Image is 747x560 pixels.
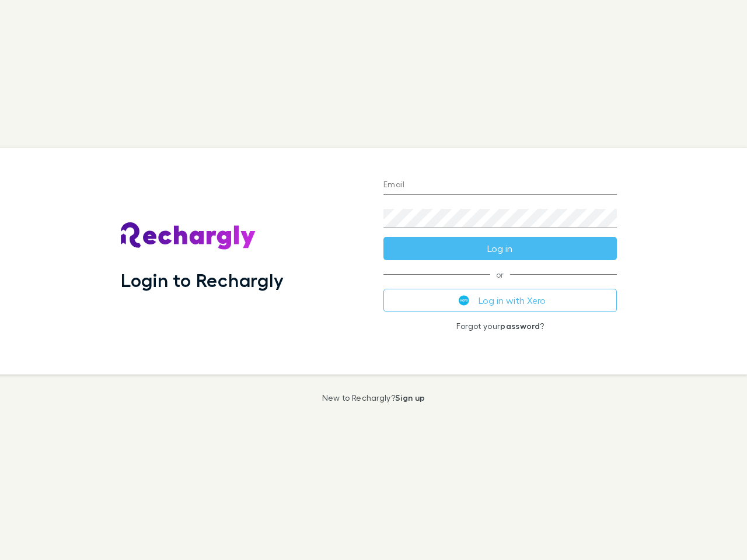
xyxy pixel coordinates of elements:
a: password [500,321,540,331]
p: Forgot your ? [383,321,617,331]
a: Sign up [395,393,425,402]
h1: Login to Rechargly [121,269,284,291]
button: Log in [383,237,617,260]
img: Rechargly's Logo [121,222,256,250]
p: New to Rechargly? [322,393,425,402]
img: Xero's logo [459,295,469,306]
button: Log in with Xero [383,289,617,312]
span: or [383,274,617,275]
